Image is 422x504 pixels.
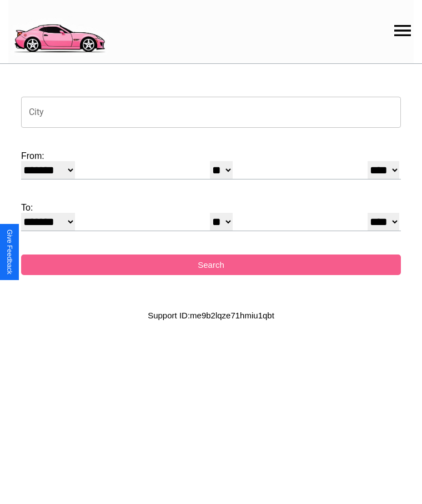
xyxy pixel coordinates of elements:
label: From: [21,151,401,161]
button: Search [21,255,401,275]
p: Support ID: me9b2lqze71hmiu1qbt [148,308,274,323]
img: logo [8,6,110,56]
div: Give Feedback [6,229,13,275]
label: To: [21,203,401,213]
